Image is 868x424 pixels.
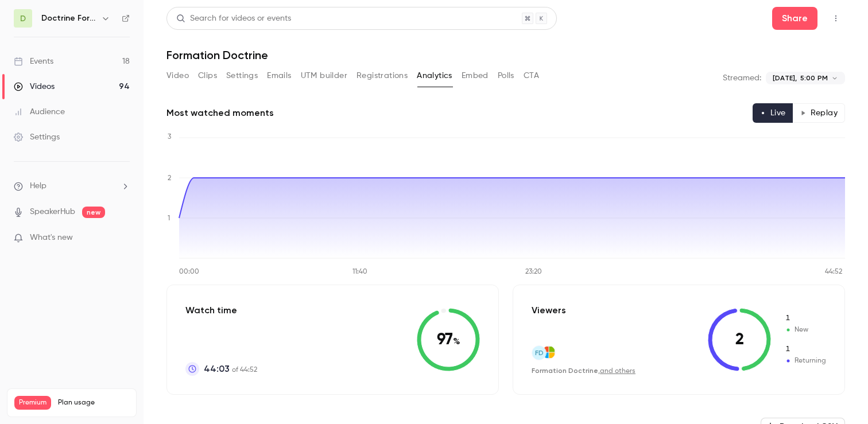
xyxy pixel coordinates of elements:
span: 5:00 PM [800,73,828,83]
h6: Doctrine Formation Avocats [41,13,96,24]
button: Embed [462,67,489,85]
div: Videos [14,81,55,92]
h1: Formation Doctrine [166,48,845,62]
img: outlook.fr [542,346,555,359]
span: 44:03 [204,362,230,376]
button: Top Bar Actions [827,9,845,28]
p: Streamed: [723,72,761,84]
tspan: 3 [168,134,171,141]
button: UTM builder [301,67,347,85]
button: Replay [793,103,845,123]
h2: Most watched moments [166,106,274,120]
span: Help [30,180,46,192]
button: CTA [524,67,539,85]
button: Polls [498,67,514,85]
span: New [785,313,826,324]
span: New [785,325,826,335]
span: What's new [30,232,73,244]
tspan: 44:52 [825,269,842,275]
button: Analytics [417,67,452,85]
div: , [532,366,635,376]
button: Video [166,67,189,85]
span: D [20,13,26,25]
button: Settings [226,67,258,85]
tspan: 23:20 [525,269,542,275]
span: new [82,207,105,218]
span: Premium [14,396,51,410]
div: Settings [14,131,60,143]
div: Events [14,56,53,67]
p: Watch time [185,304,257,317]
iframe: Noticeable Trigger [116,233,130,243]
span: [DATE], [773,73,797,83]
span: Returning [785,356,826,366]
span: Returning [785,344,826,355]
button: Clips [198,67,217,85]
a: SpeakerHub [30,206,75,218]
li: help-dropdown-opener [14,180,130,192]
tspan: 2 [168,175,171,182]
tspan: 11:40 [352,269,367,275]
button: Share [772,7,817,30]
p: Viewers [532,304,566,317]
button: Live [753,103,793,123]
span: Plan usage [58,398,129,407]
tspan: 1 [168,215,170,222]
span: Formation Doctrine [532,367,598,375]
p: of 44:52 [204,362,257,376]
tspan: 00:00 [179,269,199,275]
div: Audience [14,106,65,118]
button: Registrations [356,67,408,85]
div: Search for videos or events [176,13,291,25]
a: and others [600,368,635,375]
button: Emails [267,67,291,85]
span: FD [535,348,544,358]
